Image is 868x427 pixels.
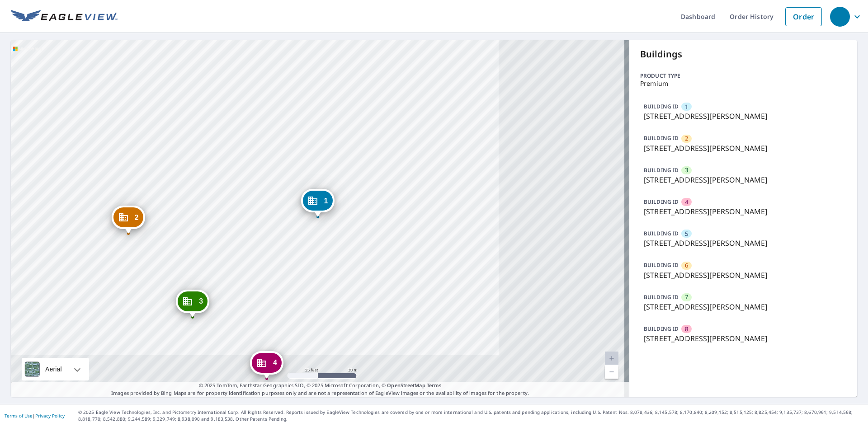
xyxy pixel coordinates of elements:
[644,111,843,122] p: [STREET_ADDRESS][PERSON_NAME]
[35,413,65,419] a: Privacy Policy
[644,325,679,333] p: BUILDING ID
[605,352,618,365] a: Current Level 20, Zoom In Disabled
[22,358,89,380] div: Aerial
[644,198,679,206] p: BUILDING ID
[644,333,843,344] p: [STREET_ADDRESS][PERSON_NAME]
[387,382,425,389] a: OpenStreetMap
[685,134,688,143] span: 2
[685,261,688,270] span: 6
[176,290,209,318] div: Dropped pin, building 3, Commercial property, 2222 Sycamore Ln Davis, CA 95616
[11,382,629,397] p: Images provided by Bing Maps are for property identification purposes only and are not a represen...
[640,80,846,87] p: Premium
[324,197,328,204] span: 1
[42,358,65,380] div: Aerial
[644,293,679,301] p: BUILDING ID
[644,143,843,154] p: [STREET_ADDRESS][PERSON_NAME]
[605,365,618,379] a: Current Level 20, Zoom Out
[644,206,843,217] p: [STREET_ADDRESS][PERSON_NAME]
[685,293,688,301] span: 7
[644,134,679,142] p: BUILDING ID
[78,409,863,422] p: © 2025 Eagle View Technologies, Inc. and Pictometry International Corp. All Rights Reserved. Repo...
[644,261,679,269] p: BUILDING ID
[644,103,679,110] p: BUILDING ID
[5,413,33,419] a: Terms of Use
[134,214,138,221] span: 2
[273,359,277,366] span: 4
[199,382,442,389] span: © 2025 TomTom, Earthstar Geographics SIO, © 2025 Microsoft Corporation, ©
[199,298,203,305] span: 3
[644,270,843,281] p: [STREET_ADDRESS][PERSON_NAME]
[685,325,688,333] span: 8
[644,174,843,185] p: [STREET_ADDRESS][PERSON_NAME]
[685,198,688,206] span: 4
[785,7,822,26] a: Order
[11,10,118,23] img: EV Logo
[644,301,843,312] p: [STREET_ADDRESS][PERSON_NAME]
[640,72,846,80] p: Product type
[427,382,442,389] a: Terms
[685,166,688,174] span: 3
[301,189,334,217] div: Dropped pin, building 1, Commercial property, 2222 Sycamore Ln Davis, CA 95616
[5,413,65,418] p: |
[644,230,679,237] p: BUILDING ID
[644,238,843,249] p: [STREET_ADDRESS][PERSON_NAME]
[111,206,145,234] div: Dropped pin, building 2, Commercial property, 2222 Sycamore Ln Davis, CA 95616
[640,47,846,61] p: Buildings
[644,166,679,174] p: BUILDING ID
[685,230,688,238] span: 5
[250,351,283,379] div: Dropped pin, building 4, Commercial property, 2222 Sycamore Ln Davis, CA 95616
[685,103,688,111] span: 1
